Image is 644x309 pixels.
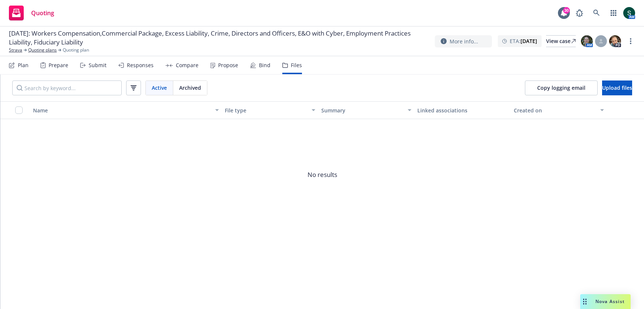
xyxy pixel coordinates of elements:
button: Nova Assist [580,294,631,309]
span: Copy logging email [537,84,585,91]
div: Plan [18,62,29,68]
a: View case [546,35,576,47]
span: Upload files [602,84,632,91]
div: Summary [321,106,403,114]
button: File type [222,101,318,119]
div: Propose [218,62,238,68]
span: More info... [450,37,478,45]
button: More info... [435,35,492,47]
span: No results [0,119,644,230]
button: Created on [511,101,607,119]
span: Quoting plan [63,47,89,53]
div: Linked associations [417,106,507,114]
div: Bind [259,62,270,68]
div: Prepare [49,62,68,68]
span: Quoting [31,10,54,16]
a: Search [589,6,604,20]
strong: [DATE] [520,37,537,45]
input: Select all [15,106,23,114]
div: Name [33,106,211,114]
div: 30 [563,7,570,14]
div: Responses [127,62,154,68]
a: Quoting plans [28,47,57,53]
a: more [626,37,635,46]
img: photo [609,35,621,47]
a: Switch app [606,6,621,20]
span: ETA : [510,37,537,45]
a: Quoting [6,3,57,23]
img: photo [623,7,635,19]
div: Files [291,62,302,68]
a: Strava [9,47,22,53]
div: File type [225,106,307,114]
button: Name [30,101,222,119]
span: Archived [179,84,201,92]
div: Created on [514,106,596,114]
div: Drag to move [580,294,589,309]
button: Linked associations [414,101,510,119]
div: Compare [176,62,198,68]
button: Copy logging email [525,80,598,95]
span: [DATE]: Workers Compensation,Commercial Package, Excess Liability, Crime, Directors and Officers,... [9,29,429,47]
button: Summary [318,101,414,119]
img: photo [581,35,593,47]
span: Nova Assist [595,298,625,305]
span: Active [152,84,167,92]
button: Upload files [602,80,632,95]
input: Search by keyword... [12,80,122,95]
div: Submit [89,62,106,68]
a: Report a Bug [572,6,587,20]
div: View case [546,36,576,47]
